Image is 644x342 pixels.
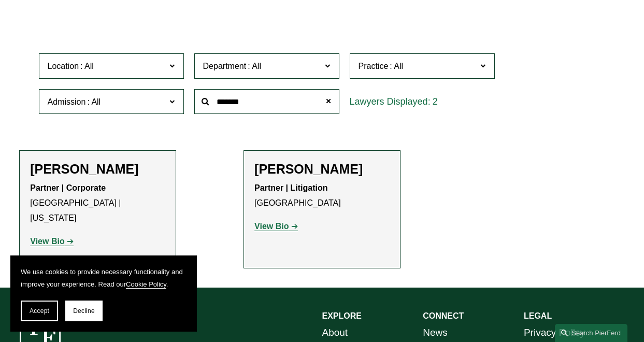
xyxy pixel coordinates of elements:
a: View Bio [30,237,74,246]
button: Decline [65,301,103,321]
strong: View Bio [254,222,289,231]
a: About [322,324,348,341]
a: Privacy Policy [524,324,585,341]
h2: [PERSON_NAME] [254,161,390,177]
strong: EXPLORE [322,311,362,320]
section: Cookie banner [10,255,197,332]
span: 2 [433,96,438,107]
span: Department [203,62,247,70]
p: [GEOGRAPHIC_DATA] [254,181,390,211]
strong: Partner | Litigation [254,183,327,192]
strong: CONNECT [423,311,464,320]
span: Location [48,62,79,70]
span: Practice [359,62,389,70]
a: Cookie Policy [126,280,166,288]
h2: [PERSON_NAME] [30,161,165,177]
p: We use cookies to provide necessary functionality and improve your experience. Read our . [21,266,187,290]
p: [GEOGRAPHIC_DATA] | [US_STATE] [30,181,165,225]
a: Search this site [555,324,627,342]
a: View Bio [254,222,298,231]
span: Decline [73,307,95,315]
span: Accept [30,307,49,315]
a: News [423,324,447,341]
button: Accept [21,301,58,321]
strong: Partner | Corporate [30,183,106,192]
span: Admission [48,97,86,106]
strong: LEGAL [524,311,552,320]
strong: View Bio [30,237,64,246]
